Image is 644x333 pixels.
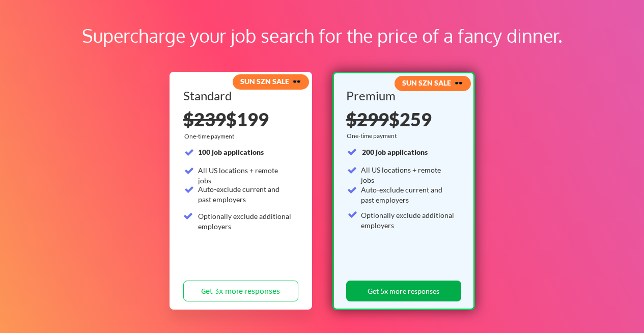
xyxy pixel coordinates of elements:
div: Standard [183,90,295,102]
button: Get 3x more responses [183,281,298,301]
strong: 100 job applications [198,148,264,156]
s: $239 [183,108,226,130]
div: One-time payment [347,132,400,140]
div: $259 [346,110,458,128]
div: Auto-exclude current and past employers [361,185,455,205]
div: $199 [183,110,298,128]
div: Supercharge your job search for the price of a fancy dinner. [65,22,579,49]
div: Auto-exclude current and past employers [198,184,292,204]
strong: SUN SZN SALE 🕶️ [240,77,301,86]
button: Get 5x more responses [346,281,461,301]
strong: SUN SZN SALE 🕶️ [402,78,463,87]
div: Premium [346,90,458,102]
div: All US locations + remote jobs [198,165,292,185]
div: One-time payment [184,132,237,141]
div: All US locations + remote jobs [361,165,455,185]
div: Optionally exclude additional employers [198,211,292,231]
div: Optionally exclude additional employers [361,210,455,230]
s: $299 [346,108,389,130]
strong: 200 job applications [362,148,428,156]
